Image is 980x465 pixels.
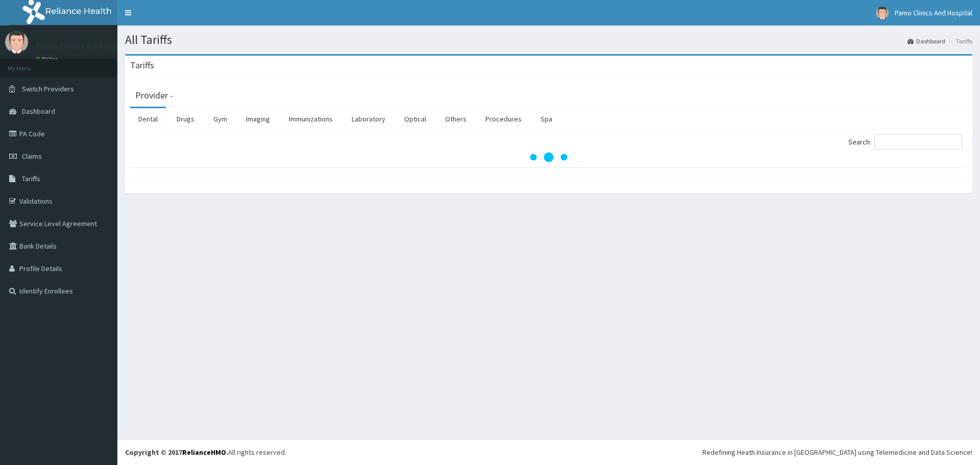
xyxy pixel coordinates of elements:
[874,134,962,150] input: Search:
[876,7,889,19] img: User Image
[168,108,203,130] a: Drugs
[532,108,560,130] a: Spa
[946,37,972,45] li: Tariffs
[130,61,154,70] h3: Tariffs
[22,107,55,116] span: Dashboard
[22,84,74,93] span: Switch Providers
[281,108,341,130] a: Immunizations
[205,108,235,130] a: Gym
[702,447,972,457] div: Redefining Heath Insurance in [GEOGRAPHIC_DATA] using Telemedicine and Data Science!
[895,8,972,17] span: Pamo Clinics And Hospital
[117,439,980,465] footer: All rights reserved.
[36,56,60,63] a: Online
[125,448,228,457] strong: Copyright © 2017 .
[528,137,569,178] svg: audio-loading
[238,108,278,130] a: Imaging
[344,108,394,130] a: Laboratory
[36,41,138,51] p: Pamo Clinics And Hospital
[130,108,166,130] a: Dental
[848,134,962,150] label: Search:
[396,108,434,130] a: Optical
[182,448,226,457] a: RelianceHMO
[477,108,530,130] a: Procedures
[125,33,972,46] h1: All Tariffs
[5,31,28,54] img: User Image
[22,152,42,161] span: Claims
[22,174,40,183] span: Tariffs
[908,37,945,45] a: Dashboard
[135,91,173,100] h3: Provider -
[437,108,475,130] a: Others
